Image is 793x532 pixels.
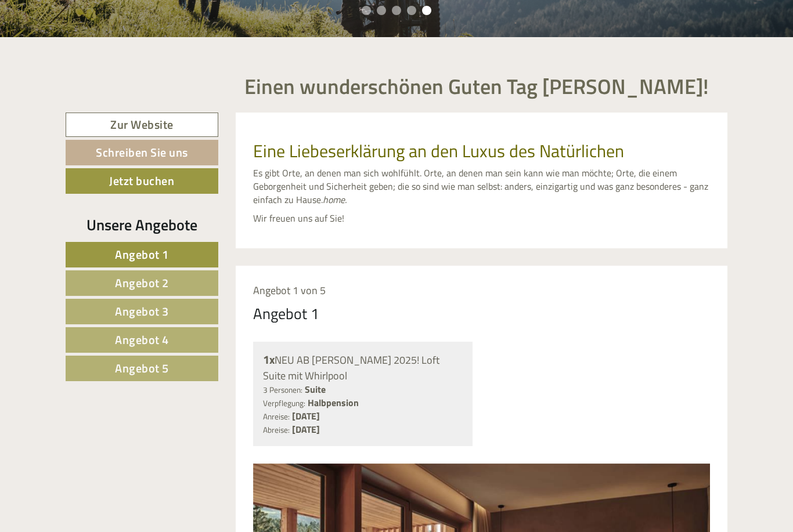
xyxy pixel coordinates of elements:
b: 1x [263,350,275,368]
h1: Einen wunderschönen Guten Tag [PERSON_NAME]! [244,75,709,98]
a: Schreiben Sie uns [66,140,218,165]
small: Anreise: [263,411,290,422]
span: Angebot 1 [115,245,169,263]
small: 3 Personen: [263,384,302,396]
p: Es gibt Orte, an denen man sich wohlfühlt. Orte, an denen man sein kann wie man möchte; Orte, die... [253,167,711,207]
b: Suite [305,382,326,396]
div: Unsere Angebote [66,214,218,236]
span: Angebot 4 [115,331,169,349]
div: Angebot 1 [253,303,319,324]
a: Jetzt buchen [66,168,218,194]
small: Verpflegung: [263,397,305,409]
span: Angebot 5 [115,359,169,377]
a: Zur Website [66,113,218,137]
p: Wir freuen uns auf Sie! [253,212,711,225]
span: Angebot 1 von 5 [253,283,326,298]
div: [GEOGRAPHIC_DATA] [17,34,179,43]
b: [DATE] [292,409,320,423]
small: Abreise: [263,424,290,436]
b: [DATE] [292,422,320,436]
b: Halbpension [308,396,359,410]
em: home. [323,193,347,207]
span: Eine Liebeserklärung an den Luxus des Natürlichen [253,137,624,164]
small: 12:20 [17,56,179,64]
div: NEU AB [PERSON_NAME] 2025! Loft Suite mit Whirlpool [263,352,463,383]
div: Guten Tag, wie können wir Ihnen helfen? [9,31,185,67]
span: Angebot 3 [115,302,169,320]
div: Donnerstag [193,9,264,28]
span: Angebot 2 [115,274,169,292]
button: Senden [383,301,457,326]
